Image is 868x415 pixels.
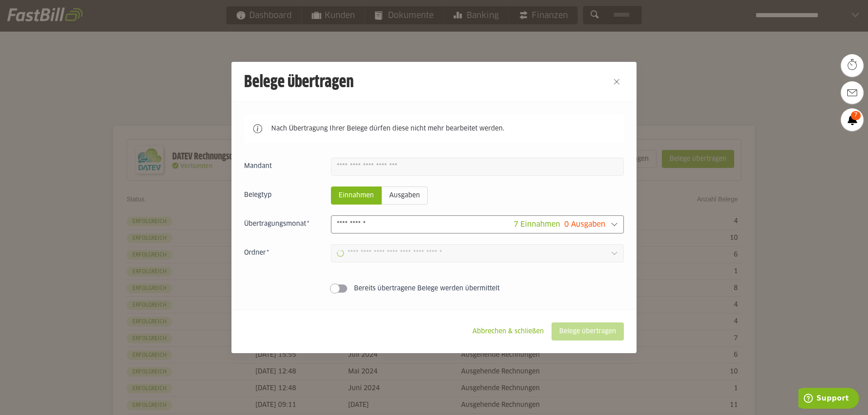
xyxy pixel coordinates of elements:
[564,221,605,228] span: 0 Ausgaben
[514,221,560,228] span: 7 Einnahmen
[382,187,428,205] sl-radio-button: Ausgaben
[851,111,861,120] span: 7
[552,322,624,340] sl-button: Belege übertragen
[465,322,552,340] sl-button: Abbrechen & schließen
[244,284,624,293] sl-switch: Bereits übertragene Belege werden übermittelt
[331,187,382,205] sl-radio-button: Einnahmen
[798,388,859,410] iframe: Öffnet ein Widget, in dem Sie weitere Informationen finden
[841,108,863,131] a: 7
